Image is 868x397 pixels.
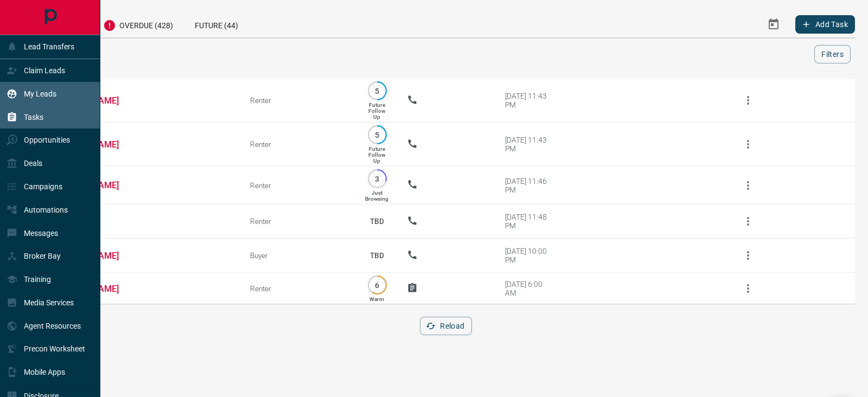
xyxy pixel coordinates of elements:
div: Buyer [250,251,347,260]
p: TBD [363,241,391,270]
div: [DATE] 11:46 PM [505,177,551,194]
div: [DATE] 11:43 PM [505,136,551,153]
p: Future Follow Up [368,146,385,164]
p: 6 [373,281,381,289]
div: Renter [250,217,347,226]
button: Reload [420,317,471,335]
div: Renter [250,96,347,105]
div: [DATE] 10:00 PM [505,247,551,264]
p: Warm [369,296,384,302]
p: 3 [373,175,381,183]
p: 5 [373,131,381,139]
button: Select Date Range [761,11,787,37]
button: Filters [814,45,851,63]
p: Future Follow Up [368,102,385,120]
div: [DATE] 11:48 PM [505,213,551,230]
div: [DATE] 11:43 PM [505,92,551,109]
div: Future (44) [184,11,249,37]
div: Renter [250,140,347,149]
div: [DATE] 6:00 AM [505,280,551,297]
p: 5 [373,87,381,95]
div: Overdue (428) [92,11,184,37]
p: TBD [363,207,391,236]
p: Just Browsing [365,190,388,202]
div: Renter [250,181,347,190]
div: Renter [250,284,347,293]
button: Add Task [795,15,855,34]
